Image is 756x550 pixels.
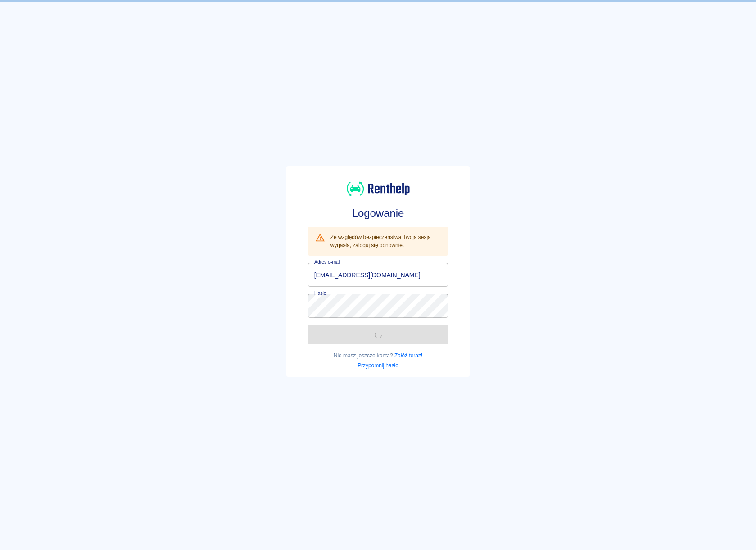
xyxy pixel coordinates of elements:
[308,352,448,360] p: Nie masz jeszcze konta?
[330,230,441,253] div: Ze względów bezpieczeństwa Twoja sesja wygasła, zaloguj się ponownie.
[308,207,448,220] h3: Logowanie
[314,259,340,266] label: Adres e-mail
[314,290,326,297] label: Hasło
[394,352,422,359] a: Załóż teraz!
[347,180,410,197] img: Renthelp logo
[358,362,398,369] a: Przypomnij hasło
